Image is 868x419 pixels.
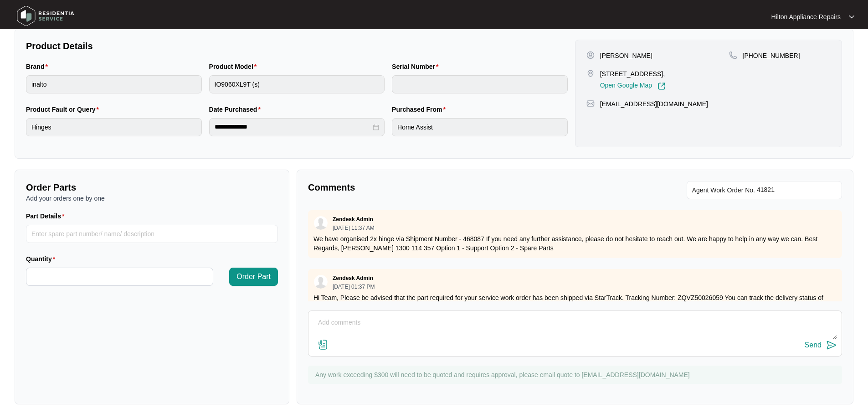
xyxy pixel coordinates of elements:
[314,216,328,230] img: user.svg
[757,185,837,196] input: Add Agent Work Order No.
[333,274,373,282] p: Zendesk Admin
[313,234,837,253] p: We have organised 2x hinge via Shipment Number - 468087 If you need any further assistance, pleas...
[313,293,837,321] p: Hi Team, Please be advised that the part required for your service work order has been shipped vi...
[229,268,278,286] button: Order Part
[826,340,837,351] img: send-icon.svg
[26,118,202,136] input: Product Fault or Query
[392,62,442,71] label: Serial Number
[26,75,202,93] input: Brand
[209,105,264,114] label: Date Purchased
[209,62,261,71] label: Product Model
[600,51,652,60] p: [PERSON_NAME]
[392,118,568,136] input: Purchased From
[26,62,51,71] label: Brand
[600,69,666,78] p: [STREET_ADDRESS],
[692,185,755,196] span: Agent Work Order No.
[26,225,278,243] input: Part Details
[26,40,568,52] p: Product Details
[600,82,666,90] a: Open Google Map
[26,194,278,203] p: Add your orders one by one
[26,212,68,221] label: Part Details
[318,339,329,350] img: file-attachment-doc.svg
[392,75,568,93] input: Serial Number
[315,370,837,379] p: Any work exceeding $300 will need to be quoted and requires approval, please email quote to [EMAI...
[14,2,77,30] img: residentia service logo
[26,105,103,114] label: Product Fault or Query
[600,99,708,109] p: [EMAIL_ADDRESS][DOMAIN_NAME]
[26,268,213,285] input: Quantity
[333,225,375,231] p: [DATE] 11:37 AM
[26,254,59,264] label: Quantity
[586,51,595,59] img: user-pin
[333,284,375,290] p: [DATE] 01:37 PM
[392,105,449,114] label: Purchased From
[805,341,822,349] div: Send
[743,51,800,60] p: [PHONE_NUMBER]
[586,69,595,78] img: map-pin
[314,275,328,289] img: user.svg
[236,271,271,282] span: Order Part
[333,216,373,223] p: Zendesk Admin
[586,99,595,108] img: map-pin
[209,75,385,93] input: Product Model
[308,181,569,194] p: Comments
[26,181,278,194] p: Order Parts
[805,339,837,352] button: Send
[729,51,737,59] img: map-pin
[849,15,854,19] img: dropdown arrow
[215,122,371,132] input: Date Purchased
[657,82,666,90] img: Link-External
[771,12,841,21] p: Hilton Appliance Repairs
